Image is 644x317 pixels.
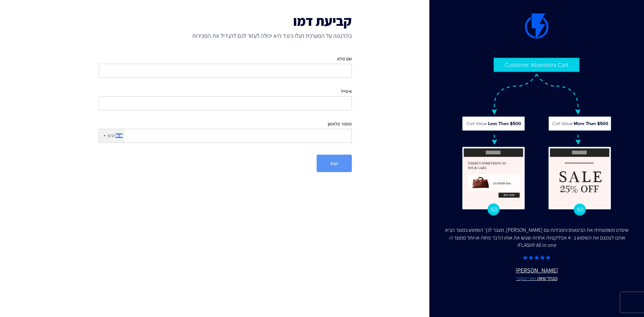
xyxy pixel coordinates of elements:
[443,266,631,282] u: [PERSON_NAME]
[317,155,352,172] button: הבא
[99,32,352,40] span: בהדגמה על המערכת תגלו כיצד היא יכולה לעזור לכם להגדיל את המכירות
[341,88,352,95] label: אימייל
[99,129,124,143] div: Israel (‫ישראל‬‎): +972
[337,55,352,62] label: שם מלא
[108,133,116,139] div: +972
[99,13,352,28] h1: קביעת דמו
[462,57,612,216] img: Flashy
[516,275,535,281] a: שני יעקובי
[328,120,352,127] label: מספר פלאפון
[443,226,631,250] div: שיפרנו משמעותית את הביצועים והמכירות עם [PERSON_NAME]. מעבר לכך השימוש במוצר הביא אותנו לצמצם את ...
[443,275,631,282] small: מנהל שיווק -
